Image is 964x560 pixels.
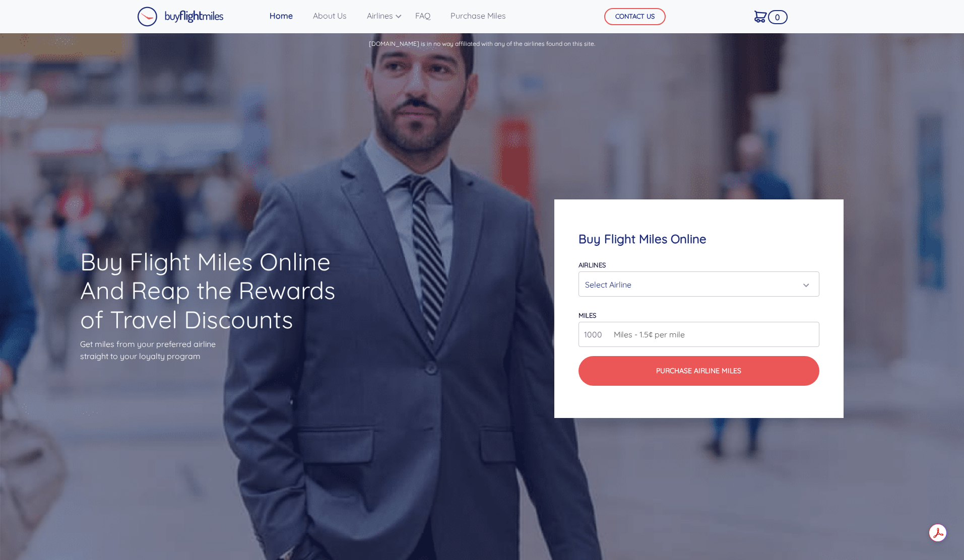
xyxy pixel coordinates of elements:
label: miles [579,311,596,319]
a: Home [266,6,297,26]
span: Miles - 1.5¢ per mile [609,328,685,340]
span: 0 [768,10,788,24]
a: Airlines [363,6,399,26]
div: Select Airline [585,275,806,294]
a: 0 [750,6,771,27]
button: Select Airline [579,271,819,297]
a: About Us [309,6,351,26]
h1: Buy Flight Miles Online And Reap the Rewards of Travel Discounts [80,247,353,334]
p: Get miles from your preferred airline straight to your loyalty program [80,338,353,362]
img: Cart [754,11,767,23]
a: Buy Flight Miles Logo [137,4,224,29]
button: Purchase Airline Miles [579,356,819,386]
label: Airlines [579,261,606,269]
img: Buy Flight Miles Logo [137,7,224,27]
h4: Buy Flight Miles Online [579,232,819,246]
a: Purchase Miles [446,6,510,26]
a: FAQ [411,6,434,26]
button: CONTACT US [604,8,666,25]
